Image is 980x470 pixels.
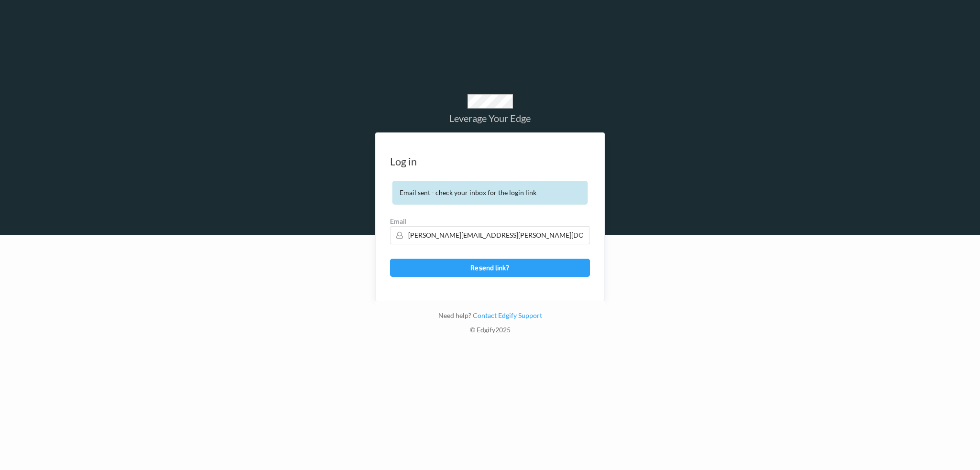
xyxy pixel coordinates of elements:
[375,311,605,325] div: Need help?
[390,157,417,166] div: Log in
[390,217,590,226] label: Email
[471,311,542,319] a: Contact Edgify Support
[392,181,588,205] div: Email sent - check your inbox for the login link
[390,259,590,277] button: Resend link?
[375,113,605,123] div: Leverage Your Edge
[375,325,605,339] div: © Edgify 2025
